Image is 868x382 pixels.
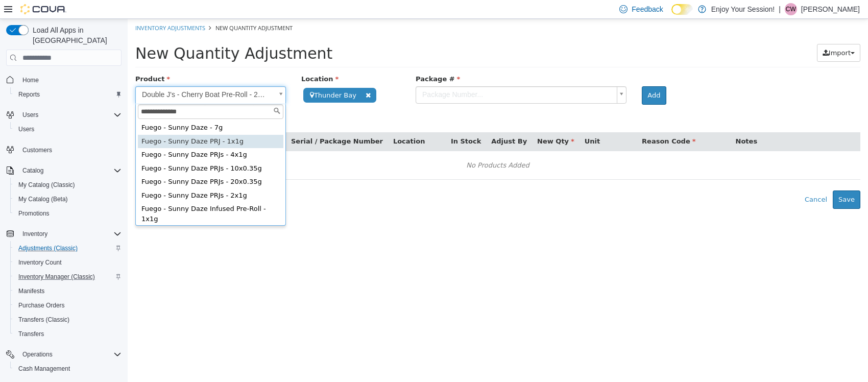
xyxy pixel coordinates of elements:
span: Transfers [18,330,44,338]
button: Transfers [10,327,126,341]
a: Customers [18,144,56,156]
span: Inventory Manager (Classic) [18,273,95,281]
span: Reports [14,88,122,101]
a: Reports [14,88,44,101]
span: Purchase Orders [18,301,65,309]
button: Promotions [10,206,126,221]
span: Inventory [22,230,47,238]
a: Inventory Count [14,256,66,269]
span: My Catalog (Beta) [14,193,122,205]
span: Manifests [18,287,44,295]
span: Inventory Count [14,256,122,269]
button: Operations [2,347,126,362]
span: Cash Management [14,363,122,375]
button: Inventory Manager (Classic) [10,270,126,284]
button: Users [18,109,42,121]
span: Adjustments (Classic) [18,244,78,252]
button: Adjustments (Classic) [10,241,126,255]
a: Home [18,74,43,86]
a: My Catalog (Beta) [14,193,72,205]
span: Feedback [632,4,663,14]
span: Purchase Orders [14,299,122,312]
span: Operations [18,348,122,361]
p: | [779,3,781,15]
span: Users [22,111,38,119]
a: Inventory Manager (Classic) [14,271,99,283]
a: Adjustments (Classic) [14,242,82,254]
button: Purchase Orders [10,298,126,313]
a: Transfers (Classic) [14,314,74,326]
span: My Catalog (Classic) [14,179,122,191]
button: Operations [18,348,57,361]
span: Transfers [14,328,122,340]
span: CW [786,3,796,15]
span: Home [18,73,122,86]
span: Inventory [18,228,122,240]
img: Cova [20,4,66,14]
span: Reports [18,90,40,99]
span: Inventory Manager (Classic) [14,271,122,283]
button: Home [2,72,126,87]
a: Cash Management [14,363,74,375]
span: Adjustments (Classic) [14,242,122,254]
span: Inventory Count [18,258,62,267]
div: Fuego - Sunny Daze PRJs - 20x0.35g [10,156,156,170]
a: Transfers [14,328,48,340]
span: Promotions [18,209,50,218]
a: My Catalog (Classic) [14,179,79,191]
input: Dark Mode [671,4,693,15]
button: Inventory [18,228,52,240]
div: Fuego - Sunny Daze PRJs - 4x1g [10,129,156,143]
p: Enjoy Your Session! [711,3,775,15]
span: Transfers (Classic) [18,316,69,324]
a: Promotions [14,207,54,220]
button: Cash Management [10,362,126,376]
div: Fuego - Sunny Daze PRJs - 10x0.35g [10,143,156,157]
button: My Catalog (Beta) [10,192,126,206]
div: Fuego - Sunny Daze PRJs - 2x1g [10,170,156,184]
span: Dark Mode [671,15,672,15]
span: Catalog [22,166,43,175]
button: Inventory [2,227,126,241]
span: Transfers (Classic) [14,314,122,326]
a: Users [14,123,38,135]
button: My Catalog (Classic) [10,178,126,192]
a: Purchase Orders [14,299,69,312]
a: Manifests [14,285,49,297]
span: Load All Apps in [GEOGRAPHIC_DATA] [29,25,122,45]
div: Cassidy Wells [785,3,797,15]
button: Reports [10,87,126,102]
button: Customers [2,142,126,157]
button: Inventory Count [10,255,126,270]
span: Cash Management [18,365,70,373]
span: Catalog [18,164,122,177]
p: [PERSON_NAME] [801,3,860,15]
span: Manifests [14,285,122,297]
button: Manifests [10,284,126,298]
span: Users [18,125,34,133]
button: Transfers (Classic) [10,313,126,327]
span: Users [18,109,122,121]
span: Users [14,123,122,135]
div: Fuego - Sunny Daze PRJ - 1x1g [10,116,156,130]
span: My Catalog (Classic) [18,181,75,189]
span: Home [22,76,39,84]
button: Users [10,122,126,136]
div: Fuego - Sunny Daze - 7g [10,102,156,116]
button: Catalog [18,164,47,177]
button: Users [2,108,126,122]
span: Customers [22,146,52,154]
span: Operations [22,350,53,359]
span: Promotions [14,207,122,220]
span: Customers [18,144,122,156]
button: Catalog [2,163,126,178]
div: Fuego - Sunny Daze Infused Pre-Roll - 1x1g [10,183,156,207]
span: My Catalog (Beta) [18,195,68,203]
